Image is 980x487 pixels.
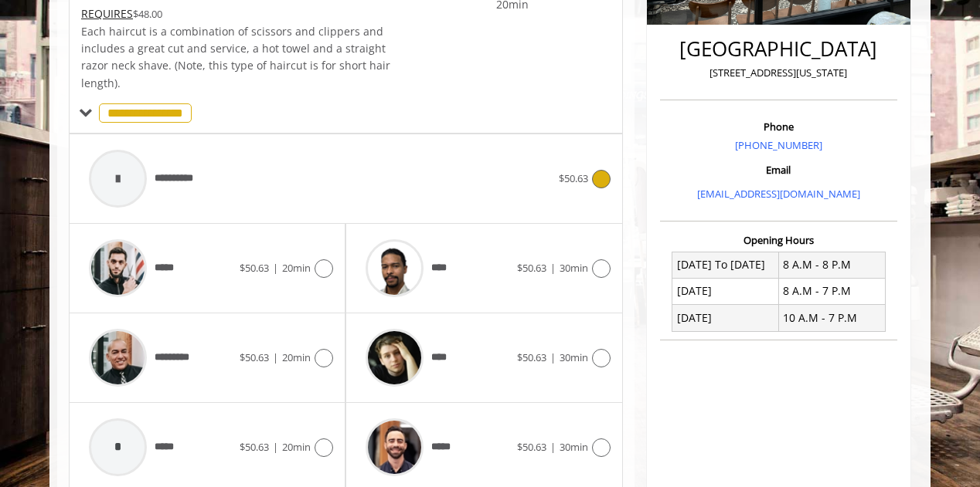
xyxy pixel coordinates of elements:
span: 20min [282,261,311,275]
td: 10 A.M - 7 P.M [778,305,885,331]
h3: Opening Hours [660,235,897,245]
a: [PHONE_NUMBER] [735,138,822,152]
span: 30min [560,261,588,275]
h3: Email [664,164,893,175]
span: $50.63 [517,350,546,364]
span: | [550,261,556,275]
span: $50.63 [517,261,546,275]
h3: Phone [664,121,893,132]
span: $50.63 [240,261,269,275]
span: | [273,350,278,364]
td: 8 A.M - 8 P.M [778,252,885,278]
p: [STREET_ADDRESS][US_STATE] [664,65,893,81]
span: $50.63 [240,350,269,364]
button: View in [GEOGRAPHIC_DATA] [6,6,162,22]
span: Each haircut is a combination of scissors and clippers and includes a great cut and service, a ho... [81,24,390,90]
td: [DATE] [672,305,779,331]
a: [EMAIL_ADDRESS][DOMAIN_NAME] [697,187,860,201]
div: $48.00 [81,5,392,22]
td: [DATE] To [DATE] [672,252,779,278]
span: 30min [560,440,588,454]
h2: [GEOGRAPHIC_DATA] [664,38,893,60]
span: | [550,440,556,454]
span: 20min [282,440,311,454]
span: | [550,350,556,364]
td: 8 A.M - 7 P.M [778,278,885,304]
span: $50.63 [559,171,588,185]
span: $50.63 [240,440,269,454]
span: 30min [560,350,588,364]
span: 20min [282,350,311,364]
iframe: profile [6,22,241,141]
span: $50.63 [517,440,546,454]
td: [DATE] [672,278,779,304]
span: | [273,440,278,454]
span: | [273,261,278,275]
span: This service needs some Advance to be paid before we block your appointment [81,6,133,21]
